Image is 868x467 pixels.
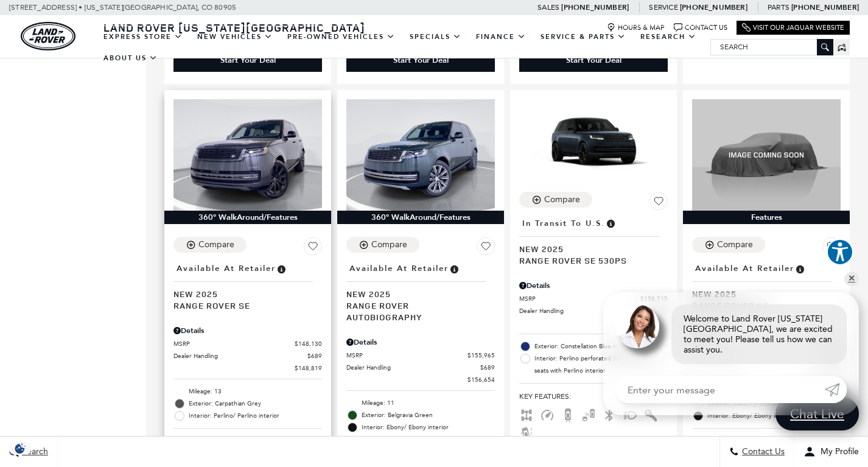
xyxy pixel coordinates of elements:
[522,217,605,230] span: In Transit to U.S.
[822,237,841,260] button: Save Vehicle
[449,262,460,275] span: Vehicle is in stock and ready for immediate delivery. Due to demand, availability is subject to c...
[680,2,747,12] a: [PHONE_NUMBER]
[21,22,75,51] a: land-rover
[707,410,841,422] span: Interior: Ebony/ Ebony interior
[295,339,322,348] span: $148,130
[96,26,710,69] nav: Main Navigation
[173,385,322,398] li: Mileage: 13
[544,194,580,205] div: Compare
[643,410,658,418] span: Keyless Entry
[307,351,322,360] span: $689
[692,435,841,448] span: Key Features :
[671,304,847,364] div: Welcome to Land Rover [US_STATE][GEOGRAPHIC_DATA], we are excited to meet you! Please tell us how...
[739,447,785,457] span: Contact Us
[540,410,555,418] span: Adaptive Cruise Control
[337,211,504,224] div: 360° WalkAround/Features
[519,99,668,183] img: 2025 LAND ROVER Range Rover SE 530PS
[402,26,469,47] a: Specials
[534,353,668,377] span: Interior: Perlino perforated Windsor leather seats with Perlino interior
[519,215,668,266] a: In Transit to U.S.New 2025Range Rover SE 530PS
[519,294,640,303] span: MSRP
[346,351,495,360] a: MSRP $155,965
[346,397,495,409] li: Mileage: 11
[605,217,616,230] span: Vehicle has shipped from factory of origin. Estimated time of delivery to Retailer is on average ...
[173,288,313,300] span: New 2025
[607,23,665,32] a: Hours & Map
[173,339,322,348] a: MSRP $148,130
[692,288,831,300] span: New 2025
[96,20,373,35] a: Land Rover [US_STATE][GEOGRAPHIC_DATA]
[173,237,247,253] button: Compare Vehicle
[173,351,322,360] a: Dealer Handling $689
[519,318,668,328] a: $159,404
[371,239,407,250] div: Compare
[346,337,495,348] div: Pricing Details - Range Rover Autobiography
[519,390,668,403] span: Key Features :
[742,23,844,32] a: Visit Our Jaguar Website
[103,20,365,35] span: Land Rover [US_STATE][GEOGRAPHIC_DATA]
[537,3,559,12] span: Sales
[519,243,659,255] span: New 2025
[768,3,789,12] span: Parts
[633,26,704,47] a: Research
[304,237,322,260] button: Save Vehicle
[695,262,794,275] span: Available at Retailer
[346,99,495,211] img: 2025 LAND ROVER Range Rover Autobiography
[173,363,322,373] a: $148,819
[189,398,322,410] span: Exterior: Carpathian Grey
[173,325,322,336] div: Pricing Details - Range Rover SE
[346,288,486,300] span: New 2025
[561,2,629,12] a: [PHONE_NUMBER]
[6,442,34,455] section: Click to Open Cookie Consent Modal
[519,306,653,315] span: Dealer Handling
[519,306,668,315] a: Dealer Handling $689
[173,435,322,448] span: Key Features :
[615,304,659,348] img: Agent profile photo
[674,23,727,32] a: Contact Us
[467,351,495,360] span: $155,965
[683,211,850,224] div: Features
[96,26,190,47] a: EXPRESS STORE
[519,294,668,303] a: MSRP $158,715
[827,239,853,265] button: Explore your accessibility options
[791,2,859,12] a: [PHONE_NUMBER]
[692,99,841,211] img: 2025 LAND ROVER Range Rover SE
[602,410,617,418] span: Bluetooth
[827,239,853,268] aside: Accessibility Help Desk
[346,300,486,323] span: Range Rover Autobiography
[349,262,449,275] span: Available at Retailer
[346,237,419,253] button: Compare Vehicle
[198,239,234,250] div: Compare
[346,260,495,323] a: Available at RetailerNew 2025Range Rover Autobiography
[533,26,633,47] a: Service & Parts
[173,339,295,348] span: MSRP
[467,375,495,384] span: $156,654
[276,262,287,275] span: Vehicle is in stock and ready for immediate delivery. Due to demand, availability is subject to c...
[649,192,668,215] button: Save Vehicle
[346,363,495,372] a: Dealer Handling $689
[794,437,868,467] button: Open user profile menu
[189,410,322,422] span: Interior: Perlino/ Perlino interior
[295,363,322,373] span: $148,819
[561,410,575,418] span: Backup Camera
[623,410,637,418] span: Fog Lights
[477,237,495,260] button: Save Vehicle
[480,363,495,372] span: $689
[519,410,534,418] span: AWD
[177,262,276,275] span: Available at Retailer
[519,255,659,266] span: Range Rover SE 530PS
[711,40,833,54] input: Search
[346,351,467,360] span: MSRP
[346,375,495,384] a: $156,654
[9,3,236,12] a: [STREET_ADDRESS] • [US_STATE][GEOGRAPHIC_DATA], CO 80905
[6,442,34,455] img: Opt-Out Icon
[581,410,596,418] span: Blind Spot Monitor
[615,376,825,403] input: Enter your message
[280,26,402,47] a: Pre-Owned Vehicles
[649,3,677,12] span: Service
[469,26,533,47] a: Finance
[534,340,668,353] span: Exterior: Constellation Blue in Gloss Finish
[717,239,753,250] div: Compare
[346,363,480,372] span: Dealer Handling
[21,22,75,51] img: Land Rover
